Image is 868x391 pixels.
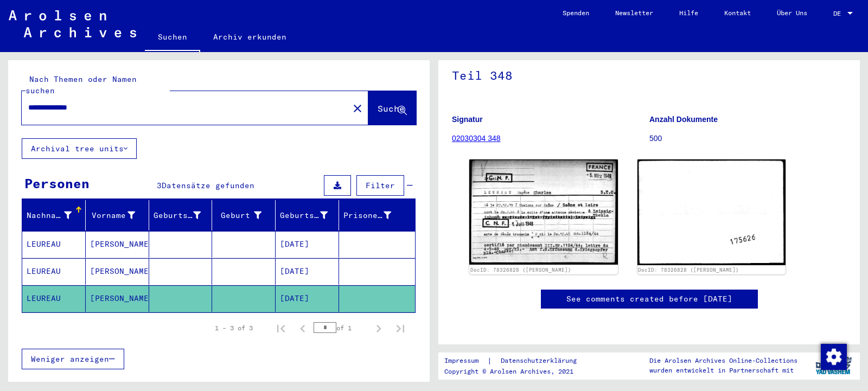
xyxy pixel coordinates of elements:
span: Weniger anzeigen [31,354,109,364]
button: Archival tree units [22,138,137,159]
mat-cell: [PERSON_NAME] [86,231,149,258]
mat-cell: [PERSON_NAME] [86,285,149,312]
div: Geburtsdatum [280,207,341,224]
div: Geburtsname [154,210,201,221]
mat-cell: [DATE] [276,285,339,312]
a: DocID: 78326828 ([PERSON_NAME]) [470,267,571,273]
button: Last page [390,317,411,339]
div: Prisoner # [343,210,391,221]
mat-header-cell: Prisoner # [339,200,415,230]
mat-header-cell: Vorname [86,200,149,230]
div: 1 – 3 of 3 [215,323,253,333]
mat-icon: close [351,102,364,115]
img: 002.jpg [637,159,786,265]
mat-header-cell: Nachname [22,200,86,230]
b: Signatur [452,115,483,124]
span: DE [833,10,845,17]
button: Clear [347,97,368,119]
div: Nachname [27,210,72,221]
span: Datensätze gefunden [162,181,254,190]
mat-cell: [DATE] [276,258,339,285]
button: First page [270,317,292,339]
a: 02030304 348 [452,134,501,143]
div: Prisoner # [343,207,405,224]
img: 001.jpg [469,159,618,265]
p: Die Arolsen Archives Online-Collections [649,356,797,366]
div: of 1 [314,323,368,333]
mat-cell: LEUREAU [22,258,86,285]
div: Geburtsname [154,207,215,224]
div: Geburt‏ [216,207,275,224]
span: Suche [378,103,405,114]
div: Vorname [90,210,135,221]
img: yv_logo.png [813,352,854,379]
a: DocID: 78326828 ([PERSON_NAME]) [638,267,739,273]
a: Suchen [145,24,200,52]
button: Suche [368,91,416,125]
mat-cell: LEUREAU [22,285,86,312]
a: Archiv erkunden [200,24,299,50]
div: Vorname [90,207,149,224]
mat-cell: [DATE] [276,231,339,258]
a: Datenschutzerklärung [492,355,590,367]
p: 500 [649,133,846,144]
mat-header-cell: Geburt‏ [212,200,276,230]
div: Geburt‏ [216,210,261,221]
a: Impressum [444,355,487,367]
a: See comments created before [DATE] [566,293,732,305]
div: Geburtsdatum [280,210,328,221]
mat-cell: [PERSON_NAME] [86,258,149,285]
p: Copyright © Arolsen Archives, 2021 [444,367,590,376]
h1: Teil 348 [452,50,846,98]
button: Previous page [292,317,314,339]
button: Filter [356,175,404,196]
mat-label: Nach Themen oder Namen suchen [25,74,137,95]
span: 3 [157,181,162,190]
mat-header-cell: Geburtsname [149,200,213,230]
b: Anzahl Dokumente [649,115,718,124]
img: Zustimmung ändern [821,344,847,370]
img: Arolsen_neg.svg [9,10,136,37]
div: Nachname [27,207,85,224]
button: Next page [368,317,390,339]
mat-cell: LEUREAU [22,231,86,258]
p: wurden entwickelt in Partnerschaft mit [649,366,797,375]
div: Zustimmung ändern [820,343,846,369]
button: Weniger anzeigen [22,349,124,369]
span: Filter [366,181,395,190]
div: | [444,355,590,367]
mat-header-cell: Geburtsdatum [276,200,339,230]
div: Personen [24,174,90,193]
